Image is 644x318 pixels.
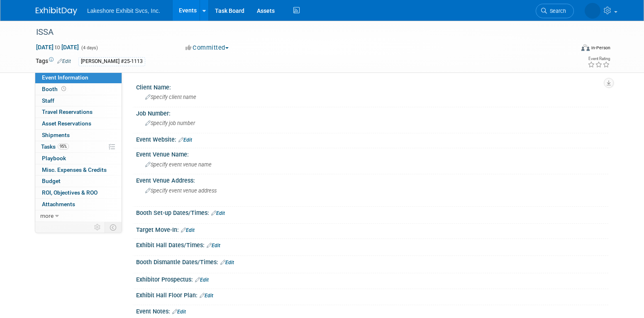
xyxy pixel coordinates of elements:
[136,305,608,316] div: Event Notes:
[42,201,75,207] span: Attachments
[172,309,186,315] a: Edit
[42,155,66,161] span: Playbook
[54,44,61,51] span: to
[90,222,105,233] td: Personalize Event Tab Strip
[145,120,195,126] span: Specify job number
[588,57,610,61] div: Event Rating
[36,57,71,66] td: Tags
[591,45,610,51] div: In-Person
[36,43,79,51] span: [DATE] [DATE]
[41,143,69,150] span: Tasks
[195,277,209,283] a: Edit
[547,8,566,14] span: Search
[35,210,122,222] a: more
[136,256,608,267] div: Booth Dismantle Dates/Times:
[178,137,192,143] a: Edit
[145,161,212,168] span: Specify event venue name
[211,210,225,216] a: Edit
[42,108,93,115] span: Travel Reservations
[585,3,600,19] img: MICHELLE MOYA
[145,188,217,194] span: Specify event venue address
[42,189,98,196] span: ROI, Objectives & ROO
[136,224,608,234] div: Target Move-In:
[581,44,590,51] img: Format-Inperson.png
[35,141,122,152] a: Tasks95%
[136,174,608,185] div: Event Venue Address:
[536,4,574,18] a: Search
[40,212,54,219] span: more
[78,57,145,66] div: [PERSON_NAME] #25-1113
[136,273,608,284] div: Exhibitor Prospectus:
[42,97,54,104] span: Staff
[35,153,122,164] a: Playbook
[42,132,70,138] span: Shipments
[35,176,122,187] a: Budget
[136,81,608,92] div: Client Name:
[80,45,98,51] span: (4 days)
[105,222,122,233] td: Toggle Event Tabs
[136,289,608,300] div: Exhibit Hall Floor Plan:
[136,107,608,118] div: Job Number:
[35,187,122,198] a: ROI, Objectives & ROO
[136,239,608,250] div: Exhibit Hall Dates/Times:
[42,86,68,92] span: Booth
[42,166,107,173] span: Misc. Expenses & Credits
[42,178,61,184] span: Budget
[136,133,608,144] div: Event Website:
[207,243,220,248] a: Edit
[145,94,196,100] span: Specify client name
[35,84,122,95] a: Booth
[42,120,91,127] span: Asset Reservations
[35,130,122,141] a: Shipments
[87,7,160,14] span: Lakeshore Exhibit Svcs, Inc.
[36,7,77,15] img: ExhibitDay
[35,164,122,176] a: Misc. Expenses & Credits
[183,43,232,52] button: Committed
[136,207,608,217] div: Booth Set-up Dates/Times:
[35,106,122,118] a: Travel Reservations
[60,86,68,92] span: Booth not reserved yet
[42,74,88,81] span: Event Information
[58,143,69,149] span: 95%
[35,72,122,83] a: Event Information
[181,227,195,233] a: Edit
[136,148,608,159] div: Event Venue Name:
[220,260,234,265] a: Edit
[525,43,610,55] div: Event Format
[33,25,561,40] div: ISSA
[57,58,71,64] a: Edit
[35,199,122,210] a: Attachments
[200,293,213,299] a: Edit
[35,118,122,129] a: Asset Reservations
[35,95,122,106] a: Staff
